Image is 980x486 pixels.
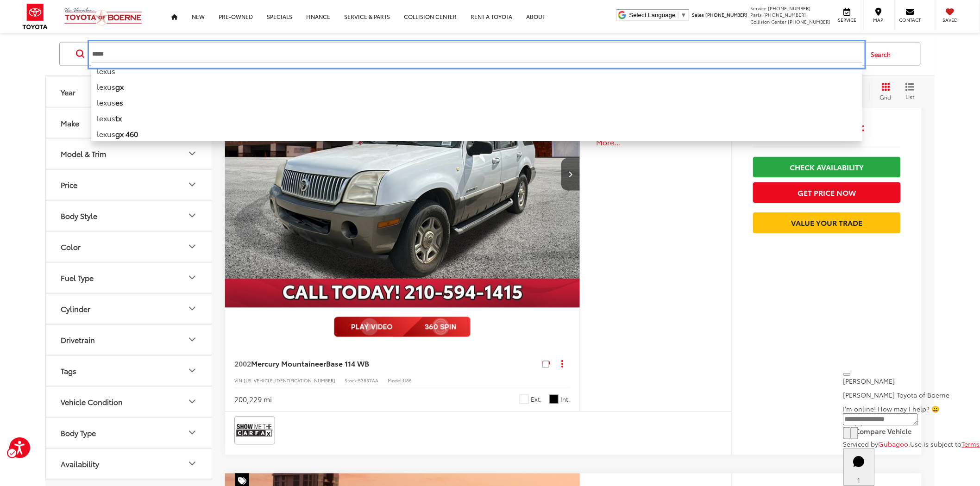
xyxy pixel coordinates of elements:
div: Cylinder [61,304,90,313]
button: Vehicle ConditionVehicle Condition [46,386,213,417]
div: Vehicle Condition [61,397,123,406]
svg: Start Chat [847,450,871,474]
button: Next image [561,158,580,191]
div: Fuel Type [61,273,94,282]
button: Search [862,43,905,66]
button: Model & TrimModel & Trim [46,138,213,168]
span: Stock: [345,377,358,384]
p: [PERSON_NAME] [843,376,980,386]
span: Ext. [531,395,542,404]
button: YearYear [46,76,213,106]
div: Close[PERSON_NAME][PERSON_NAME] Toyota of BoerneI'm online! How may I help? 😀Type your messageCha... [843,367,980,449]
span: Service [751,5,767,12]
li: lexus [91,79,862,94]
a: Select Language▼ [629,12,687,19]
div: Body Style [187,210,198,221]
img: Vic Vaughan Toyota of Boerne Boerne, TX [64,7,143,26]
div: I'm online! How may I help? 😀 [843,404,980,413]
div: [PERSON_NAME][PERSON_NAME] Toyota of Boerne [843,376,980,399]
span: [PHONE_NUMBER] [764,11,806,18]
li: lexus [91,110,862,126]
span: Contact [899,17,921,23]
div: Body Type [61,428,96,437]
div: Submenu [869,82,922,101]
b: gx [115,81,124,92]
div: Model & Trim [61,149,106,158]
button: Actions [554,356,571,372]
button: Send Message [851,427,858,439]
div: Price [61,180,77,189]
div: Availability [61,459,99,468]
button: PricePrice [46,169,213,199]
div: Fuel Type [187,272,198,283]
div: Drivetrain [61,335,95,344]
b: gx 460 [115,128,138,139]
div: Model & Trim [187,148,198,159]
span: ​ [678,12,678,19]
a: 2002 Mercury Mountaineer Base 114 WB2002 Mercury Mountaineer Base 114 WB2002 Mercury Mountaineer ... [225,42,581,308]
span: Grid [880,93,892,101]
input: Save this vehicle [542,361,549,368]
img: full motion video [334,317,471,337]
span: Parts [751,11,762,18]
p: [PERSON_NAME] Toyota of Boerne [843,390,980,399]
span: 1 [858,475,861,485]
button: List View [898,82,922,101]
div: Body Style [61,211,97,220]
button: ColorColor [46,231,213,262]
button: DrivetrainDrivetrain [46,324,213,355]
button: More... [597,137,716,148]
img: 2002 Mercury Mountaineer Base 114 WB [225,42,581,309]
li: lexus [91,126,862,142]
a: Terms [962,439,980,449]
div: Body Type [187,427,198,438]
label: Save this vehicle [542,359,551,368]
span: Oxford White Clearcoat/Mineral Gray Metallic [520,395,529,404]
div: Color [187,241,198,252]
li: lexus [91,62,862,79]
div: Color [61,242,81,251]
a: Value Your Trade [753,212,901,233]
span: Sales [692,11,704,18]
span: ▼ [681,12,687,19]
span: [PHONE_NUMBER] [768,5,811,12]
button: Body StyleBody Style [46,200,213,231]
img: View CARFAX report [236,418,273,443]
button: AvailabilityAvailability [46,449,213,479]
div: Price [187,179,198,190]
input: Search by Make, Model, or Keyword [91,43,862,65]
span: List [905,93,915,100]
div: Tags [187,365,198,376]
span: Use is subject to [911,439,962,449]
button: Fuel TypeFuel Type [46,262,213,293]
button: Toggle Chat Window [843,449,875,486]
b: es [115,97,123,107]
img: Unlabelled [618,11,627,19]
div: Make [61,118,79,127]
div: 200,229 mi [234,394,272,405]
button: TagsTags [46,355,213,386]
a: Check Availability [753,157,901,178]
button: Close [843,373,851,376]
div: Year [61,87,75,96]
a: 2002Mercury MountaineerBase 114 WB [234,359,539,369]
div: 2002 Mercury Mountaineer Base 114 WB 0 [225,42,581,308]
div: Drivetrain [187,334,198,345]
span: I'm online! How may I help? 😀 [843,404,940,413]
span: [PHONE_NUMBER] [705,11,748,18]
span: dropdown dots [561,360,563,368]
span: Collision Center [751,18,787,25]
button: Body TypeBody Type [46,417,213,448]
span: U86 [403,377,412,384]
span: Service [837,17,858,23]
b: tx [115,112,122,123]
button: CylinderCylinder [46,293,213,324]
textarea: Type your message [843,413,918,425]
span: Dark Graphite [549,395,559,404]
button: Chat with SMS [843,427,851,439]
span: Select Language [629,12,676,19]
span: Base 114 WB [326,358,369,369]
span: Saved [940,17,961,23]
button: Grid View [869,82,898,101]
div: Cylinder [187,303,198,314]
